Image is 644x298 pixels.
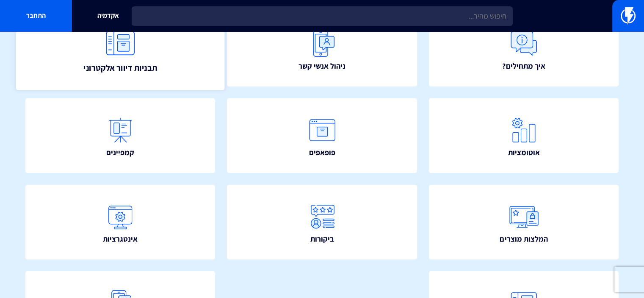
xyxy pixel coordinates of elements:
[83,61,157,73] span: תבניות דיוור אלקטרוני
[16,8,225,90] a: תבניות דיוור אלקטרוני
[25,185,215,259] a: אינטגרציות
[227,185,417,259] a: ביקורות
[25,98,215,173] a: קמפיינים
[502,61,545,72] span: איך מתחילים?
[132,6,513,26] input: חיפוש מהיר...
[429,185,619,259] a: המלצות מוצרים
[299,61,345,72] span: ניהול אנשי קשר
[309,147,335,158] span: פופאפים
[103,234,138,245] span: אינטגרציות
[508,147,539,158] span: אוטומציות
[310,234,334,245] span: ביקורות
[429,12,619,86] a: איך מתחילים?
[429,98,619,173] a: אוטומציות
[227,12,417,86] a: ניהול אנשי קשר
[500,234,547,245] span: המלצות מוצרים
[106,147,134,158] span: קמפיינים
[227,98,417,173] a: פופאפים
